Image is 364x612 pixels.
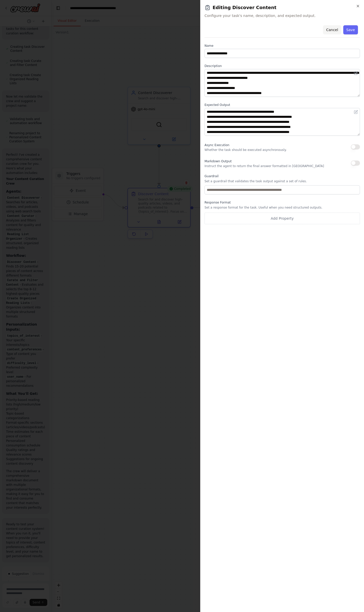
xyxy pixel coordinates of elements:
[353,70,359,76] button: Open in editor
[353,109,359,115] button: Open in editor
[204,44,360,48] label: Name
[204,148,287,152] p: Whether the task should be executed asynchronously.
[204,179,360,183] p: Set a guardrail that validates the task output against a set of rules.
[204,13,360,18] span: Configure your task's name, description, and expected output.
[204,160,232,163] span: Markdown Output
[204,206,360,210] p: Set a response format for the task. Useful when you need structured outputs.
[204,4,360,11] h2: Editing Discover Content
[204,103,360,107] label: Expected Output
[323,25,341,34] button: Cancel
[204,200,360,205] label: Response Format
[343,25,358,34] button: Save
[204,213,360,224] button: Add Property
[204,164,324,168] p: Instruct the agent to return the final answer formatted in [GEOGRAPHIC_DATA]
[204,174,360,178] label: Guardrail
[204,143,229,147] span: Async Execution
[204,64,360,68] label: Description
